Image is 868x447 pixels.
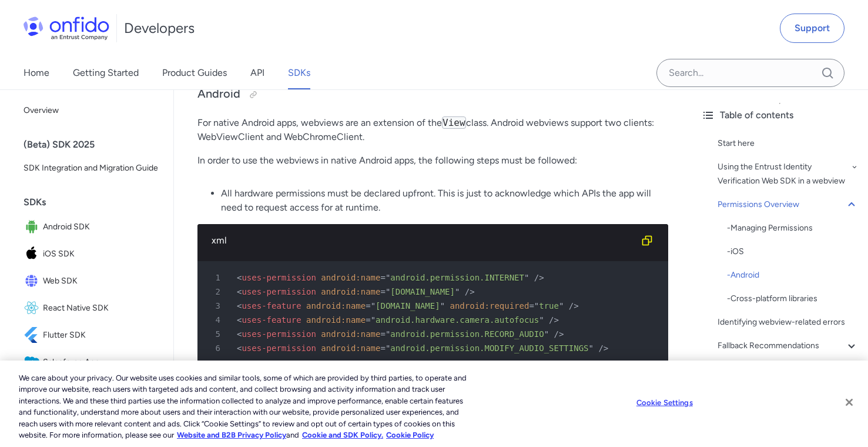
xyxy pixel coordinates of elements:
[19,372,477,441] div: We care about your privacy. Our website uses cookies and similar tools, some of which are provide...
[386,343,390,353] span: "
[380,287,385,296] span: =
[727,245,859,259] a: -iOS
[202,313,229,327] span: 4
[43,219,159,235] span: Android SDK
[386,329,390,339] span: "
[539,301,559,311] span: true
[390,329,544,339] span: android.permission.RECORD_AUDIO
[701,108,859,122] div: Table of contents
[19,156,164,180] a: SDK Integration and Migration Guide
[380,329,385,339] span: =
[380,273,385,282] span: =
[19,214,164,240] a: IconAndroid SDKAndroid SDK
[212,233,635,248] div: xml
[237,315,242,325] span: <
[549,315,559,325] span: />
[371,315,376,325] span: "
[380,343,385,353] span: =
[306,315,346,325] span: android:
[242,315,301,325] span: uses-feature
[534,273,544,282] span: />
[346,301,366,311] span: name
[718,136,859,151] a: Start here
[237,343,242,353] span: <
[727,268,859,282] a: -Android
[24,327,43,343] img: IconFlutter SDK
[321,343,360,353] span: android:
[490,301,529,311] span: required
[19,99,164,122] a: Overview
[24,246,43,262] img: IconiOS SDK
[361,343,381,353] span: name
[321,329,360,339] span: android:
[559,301,564,311] span: "
[24,16,109,40] img: Onfido Logo
[554,329,564,339] span: />
[718,198,859,212] div: Permissions Overview
[727,221,859,235] div: - Managing Permissions
[302,431,383,439] a: Cookie and SDK Policy.
[124,19,195,38] h1: Developers
[19,295,164,321] a: IconReact Native SDKReact Native SDK
[19,349,164,375] a: IconSalesforce AppSalesforce App
[202,341,229,355] span: 6
[288,56,310,89] a: SDKs
[455,287,460,296] span: "
[371,301,376,311] span: "
[24,354,43,371] img: IconSalesforce App
[569,301,579,311] span: />
[376,315,539,325] span: android.hardware.camera.autofocus
[718,339,859,353] a: Fallback Recommendations
[386,273,390,282] span: "
[529,301,534,311] span: =
[242,329,316,339] span: uses-permission
[321,273,360,282] span: android:
[361,273,381,282] span: name
[24,104,159,118] span: Overview
[534,301,539,311] span: "
[43,273,159,289] span: Web SDK
[366,315,370,325] span: =
[177,431,286,439] a: More information about our cookie policy., opens in a new tab
[250,56,264,89] a: API
[202,271,229,285] span: 1
[43,327,159,343] span: Flutter SDK
[202,299,229,313] span: 3
[386,287,390,296] span: "
[386,431,434,439] a: Cookie Policy
[73,56,139,89] a: Getting Started
[24,161,159,175] span: SDK Integration and Migration Guide
[24,273,43,289] img: IconWeb SDK
[202,285,229,299] span: 2
[727,292,859,306] a: -Cross-platform libraries
[242,343,316,353] span: uses-permission
[727,245,859,259] div: - iOS
[24,219,43,235] img: IconAndroid SDK
[321,287,360,296] span: android:
[589,343,594,353] span: "
[197,154,668,168] p: In order to use the webviews in native Android apps, the following steps must be followed:
[19,268,164,294] a: IconWeb SDKWeb SDK
[43,354,159,371] span: Salesforce App
[718,315,859,329] a: Identifying webview-related errors
[237,273,242,282] span: <
[361,287,381,296] span: name
[442,116,466,129] code: View
[306,301,346,311] span: android:
[221,186,668,215] li: All hardware permissions must be declared upfront. This is just to acknowledge which APIs the app...
[635,229,659,252] button: Copy code snippet button
[718,160,859,188] div: Using the Entrust Identity Verification Web SDK in a webview
[237,287,242,296] span: <
[780,14,844,43] a: Support
[237,301,242,311] span: <
[242,287,316,296] span: uses-permission
[19,322,164,348] a: IconFlutter SDKFlutter SDK
[366,301,370,311] span: =
[727,268,859,282] div: - Android
[43,300,159,316] span: React Native SDK
[24,133,169,156] div: (Beta) SDK 2025
[346,315,366,325] span: name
